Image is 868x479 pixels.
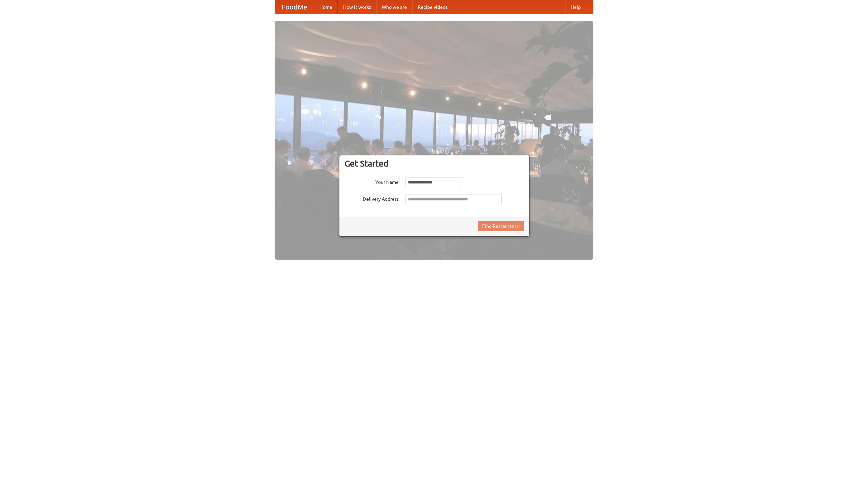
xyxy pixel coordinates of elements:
a: Recipe videos [412,0,453,14]
h3: Get Started [344,158,524,169]
a: FoodMe [275,0,314,14]
a: Help [565,0,586,14]
a: Home [314,0,338,14]
label: Delivery Address [344,194,399,202]
a: How it works [338,0,376,14]
label: Your Name [344,177,399,186]
button: Find Restaurants! [478,221,524,231]
a: Who we are [376,0,412,14]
